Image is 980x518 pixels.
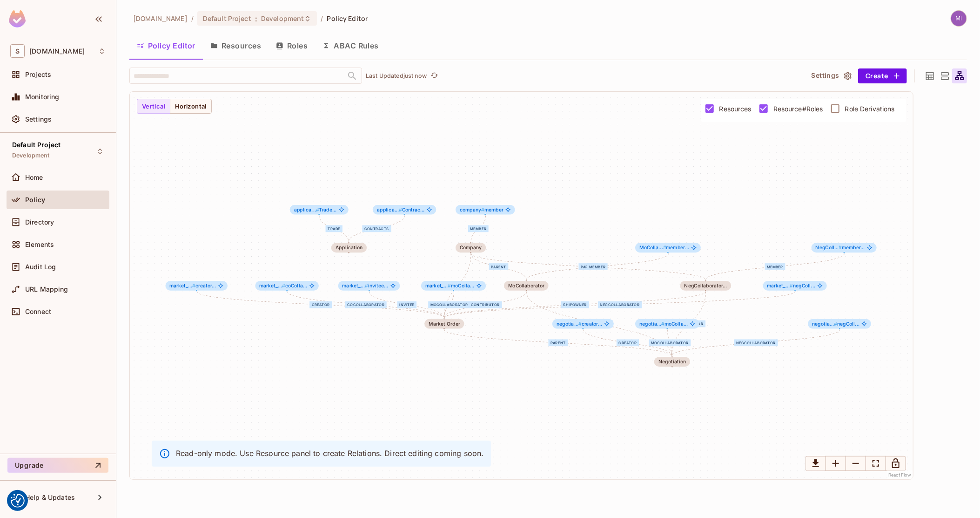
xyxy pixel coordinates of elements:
span: Home [25,174,43,181]
span: Resource#Roles [773,104,823,113]
span: key: NegCollaborator name: NegCollaborator [680,281,732,291]
span: company [460,207,484,213]
span: Directory [25,218,54,226]
span: # [399,207,402,213]
span: negotia... [557,321,582,327]
span: company [456,243,486,253]
div: negCollaborator [598,301,642,308]
span: market_order#moCollaborator [421,281,486,291]
div: Small button group [805,456,906,471]
span: member... [639,245,689,251]
button: Zoom In [826,456,846,471]
div: shipowner [561,301,589,308]
span: Connect [25,308,51,315]
button: Policy Editor [129,34,203,57]
span: application#Contracts [373,205,436,215]
span: NegColl... [816,245,842,251]
span: the active workspace [133,14,188,23]
g: Edge from NegCollaborator to negotiation [672,292,706,356]
g: Edge from application#Contracts to application [349,216,404,242]
span: # [192,283,195,289]
div: negotiation#negCollaborator [808,319,871,329]
div: parent [579,263,598,270]
div: member [765,263,785,270]
span: negColl... [812,321,859,327]
span: application#Trade [290,205,349,215]
span: coColla... [259,283,307,289]
span: Monitoring [25,93,60,101]
div: market_order [424,319,464,329]
g: Edge from market_order#coCollaborator to market_order [288,292,444,318]
span: # [316,207,319,213]
div: member [587,263,608,270]
g: Edge from NegCollaborator#member to NegCollaborator [706,254,845,280]
span: # [834,321,837,327]
div: creator [309,301,332,308]
span: # [365,283,368,289]
span: Role Derivations [845,104,895,113]
button: Settings [808,68,854,83]
span: Development [12,152,50,159]
div: Market Order [429,321,460,327]
div: parent [489,263,509,270]
div: coCollaborator [345,301,387,308]
button: ABAC Rules [315,34,386,57]
span: refresh [430,71,438,81]
div: member [468,225,489,232]
span: # [661,321,665,327]
span: Elements [25,241,54,248]
span: MoCollaborator#member [635,243,701,253]
span: # [448,283,451,289]
div: moCollaborator [649,340,691,347]
div: creator [617,340,639,347]
span: moColla... [425,283,475,289]
span: Development [261,14,304,23]
span: Audit Log [25,263,56,271]
div: Negotiation [658,359,686,365]
g: Edge from negotiation#creator to negotiation [584,330,672,356]
span: creator... [557,321,602,327]
span: member [460,207,503,212]
span: negotia... [812,321,837,327]
span: creator... [169,283,216,289]
span: MoColla... [639,245,666,251]
span: market_order#creator [166,281,228,291]
span: Click to refresh data [427,70,440,82]
span: negColl... [767,283,815,289]
span: member... [816,245,865,251]
div: invitee [397,301,416,308]
span: negotiation#moCollaborator [635,319,699,329]
span: negotiation [654,357,690,367]
span: company#member [456,205,515,215]
div: Company [460,245,482,251]
span: negotiation#creator [552,319,614,329]
span: Settings [25,116,52,123]
span: # [663,245,666,251]
span: Projects [25,71,51,78]
span: # [578,321,582,327]
button: Resources [203,34,268,57]
div: MoCollaborator [508,283,544,289]
div: application [331,243,367,253]
div: Small button group [137,99,212,114]
div: negCollaborator [734,340,778,347]
g: Edge from market_order#creator to market_order [197,292,444,318]
g: Edge from negotiation#moCollaborator to negotiation [668,330,672,356]
span: market_order#negCollaborator [763,281,827,291]
span: market_... [259,283,285,289]
span: market_... [342,283,368,289]
span: Policy Editor [327,14,368,23]
span: market_... [169,283,195,289]
g: Edge from market_order#invitee to market_order [369,292,444,318]
div: Trade [326,225,342,232]
span: market_order#invitee [338,281,400,291]
button: Roles [268,34,315,57]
